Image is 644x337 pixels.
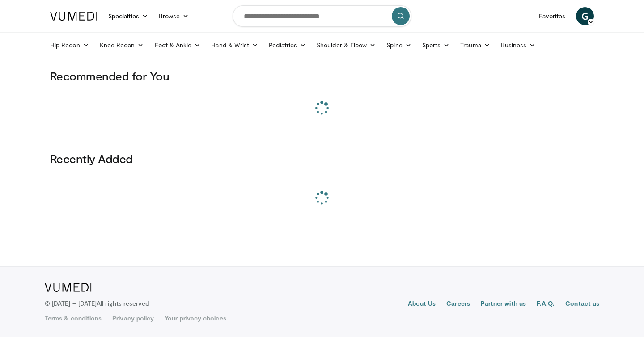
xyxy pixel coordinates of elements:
a: Careers [446,299,470,310]
a: Foot & Ankle [149,36,206,54]
a: Terms & conditions [45,314,102,323]
a: Trauma [455,36,496,54]
a: Pediatrics [263,36,311,54]
h3: Recommended for You [50,69,594,83]
a: Spine [381,36,416,54]
span: All rights reserved [97,299,149,307]
a: Hand & Wrist [206,36,263,54]
a: Hip Recon [45,36,94,54]
h3: Recently Added [50,152,594,166]
a: Specialties [103,7,153,25]
a: Browse [153,7,195,25]
input: Search topics, interventions [233,5,411,27]
a: Privacy policy [112,314,154,323]
a: G [576,7,594,25]
a: Sports [417,36,455,54]
a: Your privacy choices [165,314,226,323]
p: © [DATE] – [DATE] [45,299,149,308]
img: VuMedi Logo [45,283,92,292]
a: About Us [408,299,436,310]
a: Favorites [534,7,571,25]
img: VuMedi Logo [50,12,97,21]
a: Shoulder & Elbow [311,36,381,54]
a: F.A.Q. [537,299,555,310]
a: Contact us [565,299,599,310]
a: Business [496,36,541,54]
a: Partner with us [481,299,526,310]
a: Knee Recon [94,36,149,54]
